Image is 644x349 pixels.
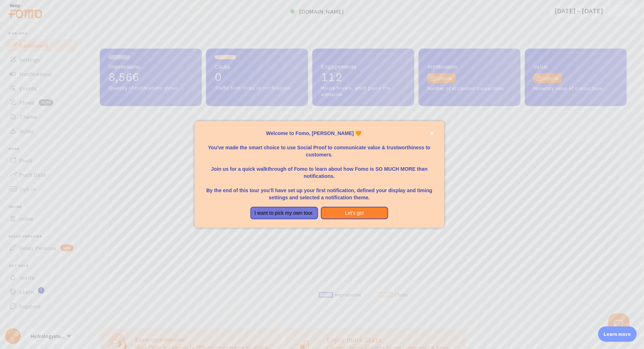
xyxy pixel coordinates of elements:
div: Learn more [598,326,637,342]
p: You've made the smart choice to use Social Proof to communicate value & trustworthiness to custom... [203,137,436,158]
p: Welcome to Fomo, [PERSON_NAME] 🧡 [203,130,436,137]
p: By the end of this tour you'll have set up your first notification, defined your display and timi... [203,180,436,201]
button: I want to pick my own tour. [250,207,318,220]
button: Let's go! [321,207,389,220]
button: close, [428,130,436,137]
p: Join us for a quick walkthrough of Fomo to learn about how Fomo is SO MUCH MORE than notifications. [203,158,436,180]
div: Welcome to Fomo, Terry Stringer 🧡You&amp;#39;ve made the smart choice to use Social Proof to comm... [195,121,444,228]
p: Learn more [604,331,631,338]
